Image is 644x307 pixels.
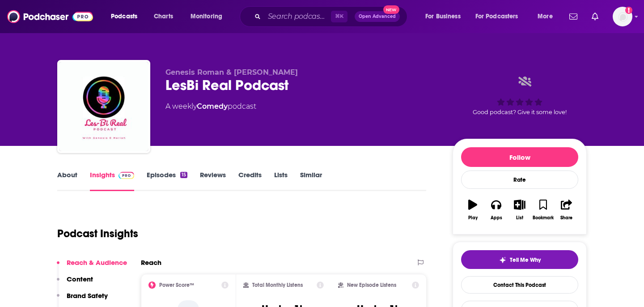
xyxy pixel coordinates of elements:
[238,171,262,191] a: Credits
[461,250,578,269] button: tell me why sparkleTell Me Why
[461,171,578,189] div: Rate
[111,10,137,23] span: Podcasts
[566,9,581,24] a: Show notifications dropdown
[57,258,127,275] button: Reach & Audience
[470,9,531,24] button: open menu
[105,9,149,24] button: open menu
[165,101,256,112] div: A weekly podcast
[453,68,587,124] div: Good podcast? Give it some love!
[613,7,632,26] button: Show profile menu
[67,291,108,300] p: Brand Safety
[484,194,508,226] button: Apps
[165,68,298,77] span: Genesis Roman & [PERSON_NAME]
[7,8,93,25] img: Podchaser - Follow, Share and Rate Podcasts
[625,7,632,14] svg: Add a profile image
[555,194,578,226] button: Share
[588,9,602,24] a: Show notifications dropdown
[461,276,578,294] a: Contact This Podcast
[274,171,288,191] a: Lists
[347,282,396,288] h2: New Episode Listens
[252,282,303,288] h2: Total Monthly Listens
[59,62,148,151] img: LesBi Real Podcast
[475,10,518,23] span: For Podcasters
[560,215,572,221] div: Share
[57,275,93,291] button: Content
[533,215,554,221] div: Bookmark
[508,194,531,226] button: List
[67,258,127,267] p: Reach & Audience
[613,7,632,26] span: Logged in as amandagibson
[613,7,632,26] img: User Profile
[419,9,472,24] button: open menu
[119,172,134,179] img: Podchaser Pro
[461,194,484,226] button: Play
[538,10,553,23] span: More
[197,102,228,111] a: Comedy
[200,171,226,191] a: Reviews
[248,6,416,27] div: Search podcasts, credits, & more...
[473,109,567,115] span: Good podcast? Give it some love!
[491,215,502,221] div: Apps
[468,215,478,221] div: Play
[300,171,322,191] a: Similar
[57,227,138,240] h1: Podcast Insights
[67,275,93,283] p: Content
[191,10,222,23] span: Monitoring
[184,9,234,24] button: open menu
[461,147,578,167] button: Follow
[359,14,396,19] span: Open Advanced
[147,171,187,191] a: Episodes15
[148,9,178,24] a: Charts
[383,5,399,14] span: New
[159,282,194,288] h2: Power Score™
[57,171,77,191] a: About
[141,258,161,267] h2: Reach
[355,11,400,22] button: Open AdvancedNew
[331,11,347,22] span: ⌘ K
[154,10,173,23] span: Charts
[516,215,523,221] div: List
[264,9,331,24] input: Search podcasts, credits, & more...
[425,10,461,23] span: For Business
[499,256,506,264] img: tell me why sparkle
[531,194,555,226] button: Bookmark
[531,9,564,24] button: open menu
[90,171,134,191] a: InsightsPodchaser Pro
[510,256,541,264] span: Tell Me Why
[180,172,187,178] div: 15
